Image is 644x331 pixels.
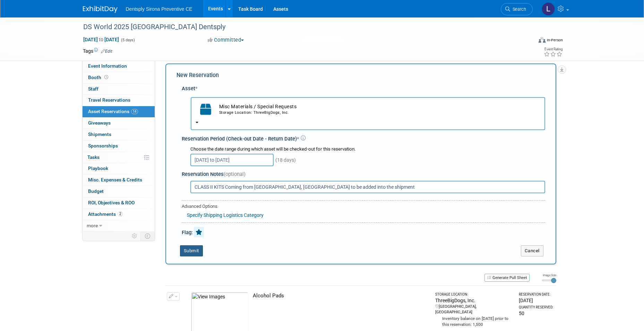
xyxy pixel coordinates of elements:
div: Quantity Reserved: [519,305,553,310]
span: Dentsply Sirona Preventive CE [126,6,192,12]
div: [GEOGRAPHIC_DATA], [GEOGRAPHIC_DATA] [435,304,513,315]
button: Submit [180,245,203,256]
span: Shipments [88,131,111,137]
div: ThreeBigDogs, Inc. [435,297,513,304]
div: Choose the date range during which asset will be checked-out for this reservation. [190,146,545,153]
span: to [98,37,104,42]
div: Advanced Options [182,203,545,210]
a: Giveaways [83,118,155,129]
span: Sponsorships [88,143,118,148]
span: Booth [88,75,110,80]
button: Committed [205,36,247,44]
span: Budget [88,188,104,194]
span: Misc. Expenses & Credits [88,177,142,183]
span: [DATE] [DATE] [83,36,119,43]
span: (18 days) [275,157,296,163]
span: Event Information [88,63,127,69]
div: Inventory balance on [DATE] prior to this reservation: 1,500 [435,315,513,328]
a: Asset Reservations14 [83,106,155,117]
div: Asset [182,85,545,92]
span: Flag: [182,229,193,236]
td: Tags [83,48,112,54]
div: Storage Location: ThreeBigDogs, Inc. [219,110,540,116]
div: 50 [519,310,553,317]
a: Event Information [83,61,155,72]
a: Shipments [83,129,155,140]
a: ROI, Objectives & ROO [83,197,155,209]
div: Alcohol Pads [253,292,429,299]
div: Event Rating [544,48,563,51]
td: Misc Materials / Special Requests [216,102,540,117]
span: Attachments [88,211,123,217]
input: Check-out Date - Return Date [190,154,274,166]
img: Lindsey Stutz [542,2,555,16]
a: Edit [101,49,112,54]
div: Reservation Period (Check-out Date - Return Date) [182,135,545,143]
a: Budget [83,186,155,197]
span: 14 [131,109,138,114]
div: Event Format [492,36,563,46]
div: DS World 2025 [GEOGRAPHIC_DATA] Dentsply [81,21,522,33]
a: Playbook [83,163,155,174]
div: Reservation Date: [519,292,553,297]
img: Format-Inperson.png [539,37,546,43]
div: Storage Location: [435,292,513,297]
span: (5 days) [120,38,135,42]
span: (optional) [224,171,246,177]
span: Giveaways [88,120,111,126]
a: more [83,220,155,231]
span: Playbook [88,165,108,171]
a: Search [501,3,533,15]
a: Misc. Expenses & Credits [83,175,155,186]
span: New Reservation [177,72,219,78]
a: Attachments2 [83,209,155,220]
div: Image Size [542,273,556,277]
span: Tasks [87,154,100,160]
span: Booth not reserved yet [103,75,110,80]
img: ExhibitDay [83,6,118,13]
span: ROI, Objectives & ROO [88,200,135,205]
a: Staff [83,84,155,95]
div: [DATE] [519,297,553,304]
span: Search [510,7,526,12]
div: Reservation Notes [182,171,545,178]
span: 2 [118,211,123,217]
a: Specify Shipping Logistics Category [187,212,264,218]
td: Personalize Event Tab Strip [129,231,141,240]
button: Generate Pull Sheet [484,274,530,282]
td: Toggle Event Tabs [140,231,155,240]
a: Travel Reservations [83,95,155,106]
a: Booth [83,72,155,83]
span: Staff [88,86,98,92]
span: Asset Reservations [88,109,138,114]
a: Tasks [83,152,155,163]
span: more [87,223,98,228]
span: Travel Reservations [88,97,130,103]
button: Misc Materials / Special RequestsStorage Location: ThreeBigDogs, Inc. [191,97,545,130]
a: Sponsorships [83,141,155,152]
button: Cancel [521,245,543,256]
div: In-Person [547,37,563,43]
